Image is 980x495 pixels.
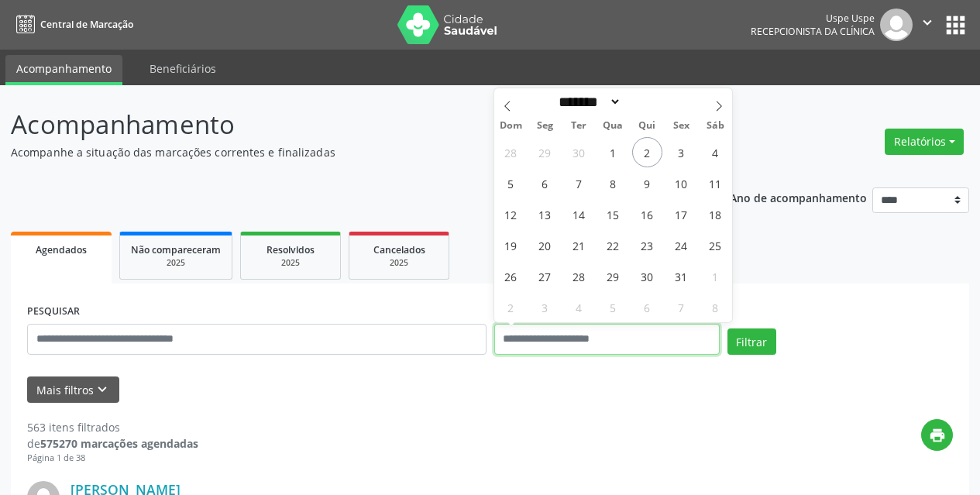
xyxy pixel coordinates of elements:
button: Filtrar [727,328,776,355]
span: Outubro 25, 2025 [700,230,731,260]
span: Outubro 7, 2025 [564,168,594,198]
span: Novembro 2, 2025 [496,292,526,322]
span: Outubro 14, 2025 [564,199,594,229]
button: print [921,419,953,451]
button:  [913,9,942,41]
span: Novembro 3, 2025 [530,292,560,322]
span: Recepcionista da clínica [751,25,875,38]
img: img [880,9,913,41]
span: Outubro 28, 2025 [564,261,594,291]
span: Ter [562,121,596,131]
span: Outubro 12, 2025 [496,199,526,229]
span: Setembro 30, 2025 [564,137,594,167]
a: Beneficiários [139,55,227,82]
span: Novembro 6, 2025 [632,292,662,322]
span: Outubro 2, 2025 [632,137,662,167]
span: Novembro 5, 2025 [598,292,628,322]
button: Relatórios [885,129,964,155]
i: print [929,427,946,444]
span: Outubro 6, 2025 [530,168,560,198]
span: Setembro 28, 2025 [496,137,526,167]
span: Outubro 16, 2025 [632,199,662,229]
span: Outubro 24, 2025 [666,230,696,260]
span: Outubro 20, 2025 [530,230,560,260]
span: Outubro 17, 2025 [666,199,696,229]
span: Qui [630,121,664,131]
span: Outubro 18, 2025 [700,199,731,229]
a: Acompanhamento [5,55,122,85]
span: Outubro 29, 2025 [598,261,628,291]
span: Outubro 22, 2025 [598,230,628,260]
button: apps [942,12,969,39]
span: Dom [494,121,528,131]
span: Outubro 27, 2025 [530,261,560,291]
span: Central de Marcação [40,18,133,31]
span: Outubro 3, 2025 [666,137,696,167]
button: Mais filtroskeyboard_arrow_down [27,376,119,404]
span: Resolvidos [266,243,315,256]
div: Uspe Uspe [751,12,875,25]
span: Outubro 15, 2025 [598,199,628,229]
div: 2025 [131,257,221,269]
input: Year [621,94,672,110]
p: Acompanhamento [11,105,682,144]
span: Outubro 9, 2025 [632,168,662,198]
span: Outubro 31, 2025 [666,261,696,291]
p: Acompanhe a situação das marcações correntes e finalizadas [11,144,682,160]
span: Outubro 10, 2025 [666,168,696,198]
span: Outubro 19, 2025 [496,230,526,260]
span: Setembro 29, 2025 [530,137,560,167]
span: Sex [664,121,698,131]
span: Sáb [698,121,732,131]
span: Agendados [36,243,87,256]
span: Novembro 4, 2025 [564,292,594,322]
div: 2025 [252,257,329,269]
span: Novembro 1, 2025 [700,261,731,291]
strong: 575270 marcações agendadas [40,436,198,451]
span: Não compareceram [131,243,221,256]
span: Outubro 4, 2025 [700,137,731,167]
span: Outubro 8, 2025 [598,168,628,198]
span: Outubro 30, 2025 [632,261,662,291]
div: de [27,435,198,452]
i: keyboard_arrow_down [94,381,111,398]
select: Month [554,94,622,110]
span: Outubro 21, 2025 [564,230,594,260]
span: Outubro 1, 2025 [598,137,628,167]
span: Outubro 5, 2025 [496,168,526,198]
a: Central de Marcação [11,12,133,37]
i:  [919,14,936,31]
span: Qua [596,121,630,131]
div: 2025 [360,257,438,269]
p: Ano de acompanhamento [730,187,867,207]
span: Outubro 23, 2025 [632,230,662,260]
div: 563 itens filtrados [27,419,198,435]
span: Seg [528,121,562,131]
span: Novembro 8, 2025 [700,292,731,322]
span: Outubro 11, 2025 [700,168,731,198]
span: Novembro 7, 2025 [666,292,696,322]
label: PESQUISAR [27,300,80,324]
span: Outubro 13, 2025 [530,199,560,229]
span: Outubro 26, 2025 [496,261,526,291]
span: Cancelados [373,243,425,256]
div: Página 1 de 38 [27,452,198,465]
